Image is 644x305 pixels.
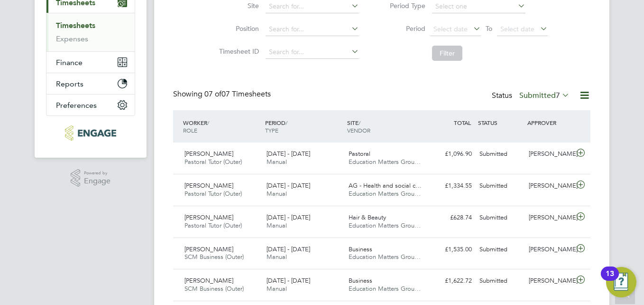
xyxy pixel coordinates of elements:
[433,25,468,33] span: Select date
[525,242,574,257] div: [PERSON_NAME]
[556,91,560,100] span: 7
[483,22,495,35] span: To
[359,119,360,126] span: /
[184,213,233,221] span: [PERSON_NAME]
[267,276,310,285] span: [DATE] - [DATE]
[56,34,88,43] a: Expenses
[46,125,135,141] a: Go to home page
[349,276,372,285] span: Business
[184,276,233,285] span: [PERSON_NAME]
[56,21,95,30] a: Timesheets
[181,114,263,139] div: WORKER
[525,210,574,226] div: [PERSON_NAME]
[184,253,244,261] span: SCM Business (Outer)
[426,210,476,226] div: £628.74
[173,89,273,99] div: Showing
[56,101,97,110] span: Preferences
[184,190,242,198] span: Pastoral Tutor (Outer)
[426,178,476,194] div: £1,334.55
[267,181,310,190] span: [DATE] - [DATE]
[216,24,259,33] label: Position
[263,114,345,139] div: PERIOD
[65,125,116,141] img: educationmattersgroup-logo-retina.png
[383,1,425,10] label: Period Type
[84,177,110,185] span: Engage
[349,158,421,166] span: Education Matters Grou…
[267,221,287,229] span: Manual
[476,273,525,289] div: Submitted
[46,13,135,51] div: Timesheets
[454,119,471,126] span: TOTAL
[345,114,427,139] div: SITE
[184,181,233,190] span: [PERSON_NAME]
[606,267,636,297] button: Open Resource Center, 13 new notifications
[426,146,476,162] div: £1,096.90
[267,150,310,158] span: [DATE] - [DATE]
[184,150,233,158] span: [PERSON_NAME]
[285,119,287,126] span: /
[56,58,83,67] span: Finance
[204,89,271,99] span: 07 Timesheets
[349,245,372,253] span: Business
[46,52,135,73] button: Finance
[347,126,370,134] span: VENDOR
[266,46,359,59] input: Search for...
[476,242,525,257] div: Submitted
[184,221,242,229] span: Pastoral Tutor (Outer)
[84,169,110,177] span: Powered by
[525,114,574,131] div: APPROVER
[216,1,259,10] label: Site
[56,79,83,88] span: Reports
[207,119,209,126] span: /
[46,73,135,94] button: Reports
[204,89,221,99] span: 07 of
[383,24,425,33] label: Period
[267,245,310,253] span: [DATE] - [DATE]
[500,25,534,33] span: Select date
[266,23,359,36] input: Search for...
[349,221,421,229] span: Education Matters Grou…
[267,253,287,261] span: Manual
[349,190,421,198] span: Education Matters Grou…
[606,274,614,286] div: 13
[349,285,421,293] span: Education Matters Grou…
[525,146,574,162] div: [PERSON_NAME]
[476,178,525,194] div: Submitted
[492,89,571,103] div: Status
[216,47,259,56] label: Timesheet ID
[46,95,135,115] button: Preferences
[265,126,278,134] span: TYPE
[432,46,462,61] button: Filter
[426,242,476,257] div: £1,535.00
[519,91,570,100] label: Submitted
[184,285,244,293] span: SCM Business (Outer)
[349,213,386,221] span: Hair & Beauty
[349,253,421,261] span: Education Matters Grou…
[476,146,525,162] div: Submitted
[184,158,242,166] span: Pastoral Tutor (Outer)
[183,126,197,134] span: ROLE
[267,285,287,293] span: Manual
[349,150,370,158] span: Pastoral
[525,273,574,289] div: [PERSON_NAME]
[525,178,574,194] div: [PERSON_NAME]
[71,169,111,187] a: Powered byEngage
[267,213,310,221] span: [DATE] - [DATE]
[267,158,287,166] span: Manual
[476,114,525,131] div: STATUS
[267,190,287,198] span: Manual
[476,210,525,226] div: Submitted
[349,181,422,190] span: AG - Health and social c…
[426,273,476,289] div: £1,622.72
[184,245,233,253] span: [PERSON_NAME]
